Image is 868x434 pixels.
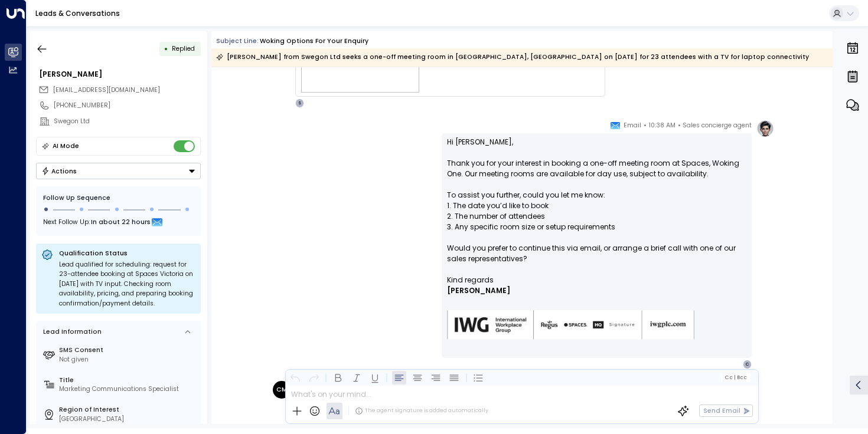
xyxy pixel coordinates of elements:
div: [PHONE_NUMBER] [54,101,201,110]
div: Next Follow Up: [43,216,194,229]
div: [PERSON_NAME] [39,69,201,80]
div: Signature [447,275,746,354]
label: Region of Interest [59,405,197,415]
div: S [295,98,305,108]
div: Not given [59,355,197,364]
span: In about 22 hours [91,216,151,229]
span: Subject Line: [216,37,259,45]
span: Cc Bcc [725,374,747,380]
div: AI Mode [53,140,79,152]
button: Actions [36,163,201,179]
div: Lead Information [40,327,102,337]
span: Charlotte.Middleton@swegon.com [53,86,160,95]
div: Follow Up Sequence [43,193,194,203]
div: CM [273,381,291,399]
div: Button group with a nested menu [36,163,201,179]
div: Actions [41,167,77,175]
span: Replied [172,44,195,53]
span: • [644,120,647,131]
button: Cc|Bcc [721,373,750,382]
p: Hi [PERSON_NAME], Thank you for your interest in booking a one-off meeting room at Spaces, Woking... [447,137,746,275]
p: Qualification Status [59,249,195,258]
div: Lead qualified for scheduling: request for 23-attendee booking at Spaces Victoria on [DATE] with ... [59,260,195,309]
span: [EMAIL_ADDRESS][DOMAIN_NAME] [53,86,160,94]
span: • [678,120,681,131]
label: SMS Consent [59,346,197,355]
label: Title [59,376,197,385]
div: Swegon Ltd [54,117,201,126]
div: • [164,41,168,57]
div: [GEOGRAPHIC_DATA] [59,415,197,424]
span: Sales concierge agent [683,120,752,131]
button: Undo [288,370,302,384]
div: Marketing Communications Specialist [59,384,197,394]
div: Woking options for your enquiry [260,37,368,46]
span: 10:38 AM [649,120,676,131]
button: Redo [306,370,321,384]
span: Email [624,120,641,131]
div: [PERSON_NAME] from Swegon Ltd seeks a one-off meeting room in [GEOGRAPHIC_DATA], [GEOGRAPHIC_DATA... [216,51,809,63]
img: profile-logo.png [756,120,774,137]
span: | [733,374,735,380]
a: Leads & Conversations [35,8,120,18]
span: [PERSON_NAME] [447,285,510,296]
span: Kind regards [447,275,494,285]
div: C [743,360,752,369]
div: The agent signature is added automatically [355,407,488,415]
img: AIorK4zU2Kz5WUNqa9ifSKC9jFH1hjwenjvh85X70KBOPduETvkeZu4OqG8oPuqbwvp3xfXcMQJCRtwYb-SG [447,310,695,340]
